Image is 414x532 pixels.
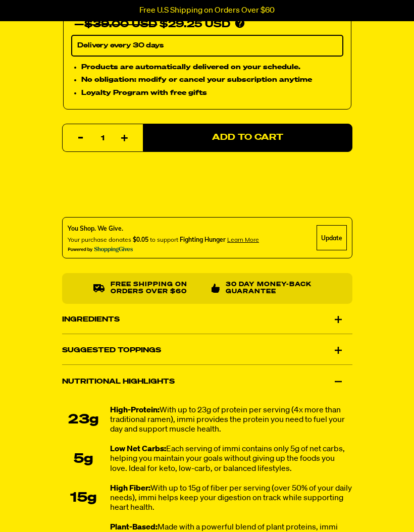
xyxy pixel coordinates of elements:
div: — $29.25 USD [74,17,230,33]
select: Subscribe & Save —$39.00 USD$29.25 USD Products are automatically delivered on your schedule. No ... [71,35,343,57]
div: With up to 15g of fiber per serving (over 50% of your daily needs), immi helps keep your digestio... [110,484,352,513]
p: Free shipping on orders over $60 [111,281,203,296]
strong: Plant-Based: [110,524,158,532]
strong: High Fiber: [110,485,150,493]
span: $0.05 [133,236,148,243]
span: Fighting Hunger [180,236,226,243]
span: to support [150,236,178,243]
span: Your purchase donates [68,236,131,243]
div: Ingredients [62,305,352,334]
strong: Low Net Carbs: [110,446,166,454]
div: You Shop. We Give. [68,224,259,233]
div: With up to 23g of protein per serving (4x more than traditional ramen), immi provides the protein... [110,406,352,435]
span: Add to Cart [212,134,283,142]
li: No obligation: modify or cancel your subscription anytime [81,75,343,86]
iframe: Marketing Popup [5,485,109,527]
li: Products are automatically delivered on your schedule. [81,62,343,73]
span: Learn more about donating [227,236,259,243]
strong: High-Protein: [110,406,160,414]
div: Each serving of immi contains only 5g of net carbs, helping you maintain your goals without givin... [110,445,352,474]
div: 5g [62,452,105,467]
img: Powered By ShoppingGives [68,246,133,253]
p: 30 Day Money-Back Guarantee [225,281,321,296]
input: quantity [69,124,137,152]
div: Suggested Toppings [62,336,352,364]
p: Free U.S Shipping on Orders Over $60 [139,6,275,15]
div: Update Cause Button [317,225,347,250]
del: $39.00 USD [84,20,157,30]
li: Loyalty Program with free gifts [81,88,343,99]
div: 23g [62,413,105,428]
div: Nutritional Highlights [62,367,352,396]
button: Add to Cart [143,124,352,152]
